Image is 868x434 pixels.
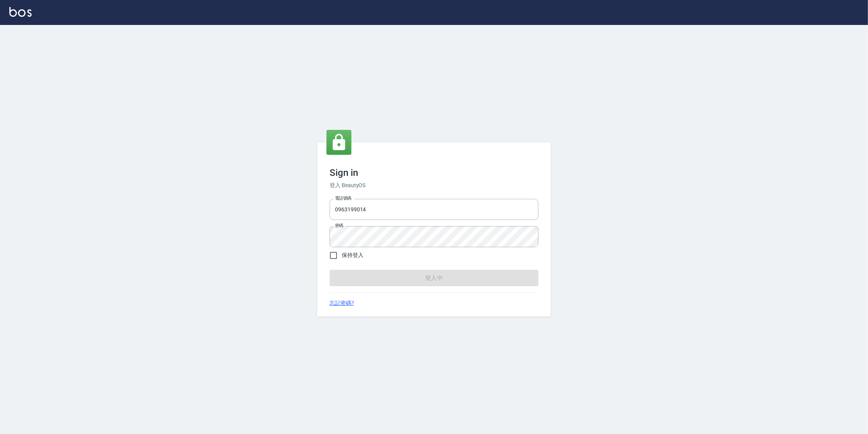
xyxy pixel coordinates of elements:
[330,299,354,307] a: 忘記密碼?
[330,167,538,178] h3: Sign in
[335,195,351,201] label: 電話號碼
[335,223,343,229] label: 密碼
[9,7,32,17] img: Logo
[330,181,538,190] h6: 登入 BeautyOS
[342,251,363,259] span: 保持登入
